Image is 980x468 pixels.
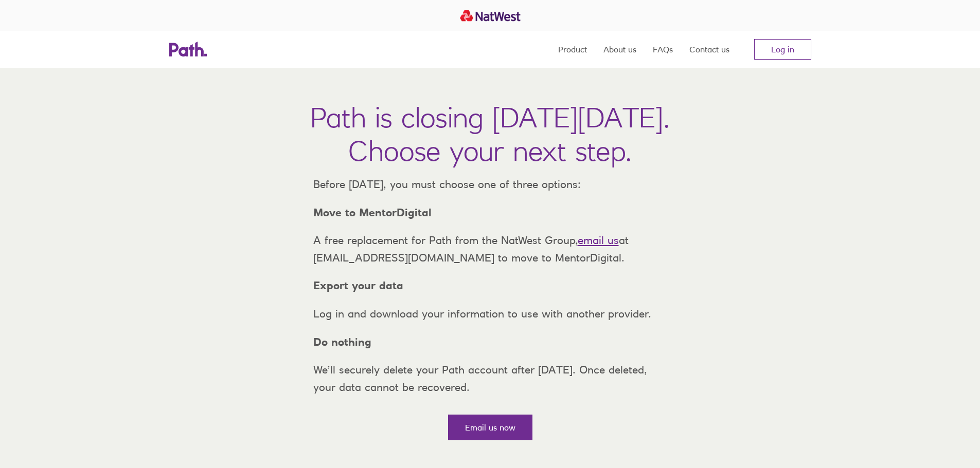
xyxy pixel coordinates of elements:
[603,31,636,68] a: About us
[313,206,432,219] strong: Move to MentorDigital
[305,305,675,323] p: Log in and download your information to use with another provider.
[310,101,670,167] h1: Path is closing [DATE][DATE]. Choose your next step.
[578,234,619,247] a: email us
[558,31,587,68] a: Product
[754,39,811,60] a: Log in
[305,232,675,266] p: A free replacement for Path from the NatWest Group, at [EMAIL_ADDRESS][DOMAIN_NAME] to move to Me...
[448,415,532,440] a: Email us now
[313,335,371,348] strong: Do nothing
[305,361,675,396] p: We’ll securely delete your Path account after [DATE]. Once deleted, your data cannot be recovered.
[689,31,729,68] a: Contact us
[305,176,675,193] p: Before [DATE], you must choose one of three options:
[313,279,403,292] strong: Export your data
[653,31,673,68] a: FAQs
